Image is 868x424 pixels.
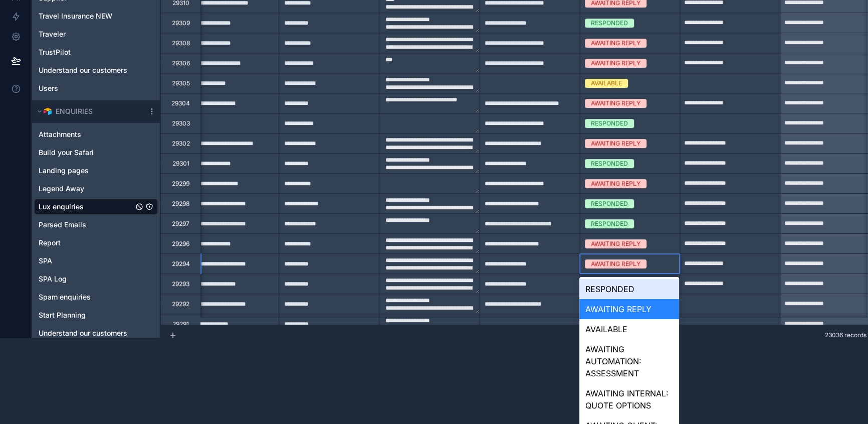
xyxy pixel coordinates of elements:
[591,199,628,208] div: RESPONDED
[579,339,679,383] div: AWAITING AUTOMATION: ASSESSMENT
[591,219,628,228] div: RESPONDED
[39,310,86,320] span: Start Planning
[579,383,679,415] div: AWAITING INTERNAL: QUOTE OPTIONS
[34,145,158,161] div: Build your Safari
[591,259,640,268] div: AWAITING REPLY
[39,11,112,21] span: Travel Insurance NEW
[34,80,158,96] div: Users
[34,163,158,179] div: Landing pages
[591,39,640,48] div: AWAITING REPLY
[172,320,189,328] div: 29291
[44,107,52,115] img: Airtable Logo
[172,280,189,288] div: 29293
[39,29,66,39] span: Traveler
[34,325,158,341] div: Understand our customers
[39,184,84,194] span: Legend Away
[591,99,640,108] div: AWAITING REPLY
[825,331,866,339] span: 23036 records
[172,160,189,168] div: 29301
[34,217,158,233] div: Parsed Emails
[172,19,190,27] div: 29309
[39,148,94,158] span: Build your Safari
[39,292,91,302] span: Spam enquiries
[39,274,67,284] span: SPA Log
[172,220,189,228] div: 29297
[39,47,71,57] span: TrustPilot
[172,79,190,87] div: 29305
[591,19,628,28] div: RESPONDED
[56,106,93,116] span: ENQUIRIES
[39,238,61,248] span: Report
[39,166,89,176] span: Landing pages
[39,202,84,212] span: Lux enquiries
[34,26,158,42] div: Traveler
[39,256,52,266] span: SPA
[591,139,640,148] div: AWAITING REPLY
[579,279,679,299] div: RESPONDED
[39,220,86,230] span: Parsed Emails
[172,240,189,248] div: 29296
[591,79,622,88] div: AVAILABLE
[172,260,190,268] div: 29294
[39,129,81,139] span: Attachments
[172,119,190,127] div: 29303
[579,299,679,319] div: AWAITING REPLY
[591,119,628,128] div: RESPONDED
[172,300,189,308] div: 29292
[39,83,58,93] span: Users
[591,239,640,248] div: AWAITING REPLY
[34,307,158,323] div: Start Planning
[34,271,158,287] div: SPA Log
[34,253,158,269] div: SPA
[39,65,127,75] span: Understand our customers
[579,319,679,339] div: AVAILABLE
[172,139,190,148] div: 29302
[34,289,158,305] div: Spam enquiries
[172,180,189,188] div: 29299
[591,59,640,68] div: AWAITING REPLY
[591,179,640,188] div: AWAITING REPLY
[171,99,190,107] div: 29304
[34,235,158,251] div: Report
[34,104,144,118] button: Airtable LogoENQUIRIES
[591,159,628,168] div: RESPONDED
[172,59,190,67] div: 29306
[34,199,158,215] div: Lux enquiries
[34,62,158,78] div: Understand our customers
[34,44,158,60] div: TrustPilot
[172,200,189,208] div: 29298
[172,39,190,47] div: 29308
[34,8,158,24] div: Travel Insurance NEW
[39,328,127,338] span: Understand our customers
[34,181,158,197] div: Legend Away
[34,126,158,143] div: Attachments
